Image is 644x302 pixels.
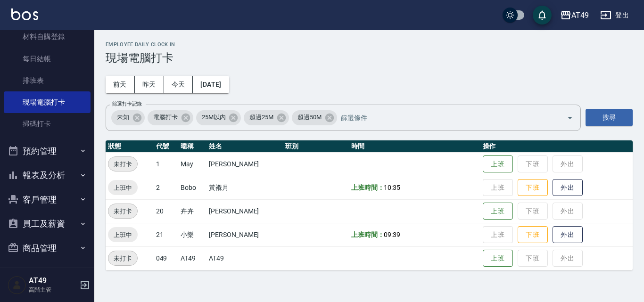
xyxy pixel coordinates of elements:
button: 上班 [483,203,513,220]
input: 篩選條件 [339,109,550,126]
td: 卉卉 [178,199,206,223]
button: AT49 [556,6,593,25]
h2: Employee Daily Clock In [106,41,633,48]
button: Open [562,110,578,125]
td: 049 [154,246,179,270]
button: 員工及薪資 [4,212,91,236]
span: 未知 [111,113,135,122]
button: 下班 [518,179,548,196]
th: 暱稱 [178,140,206,153]
span: 上班中 [108,230,138,240]
label: 篩選打卡記錄 [112,100,142,107]
td: [PERSON_NAME] [206,199,283,223]
td: 2 [154,176,179,199]
span: 上班中 [108,183,138,193]
td: Bobo [178,176,206,199]
button: 今天 [164,76,193,93]
button: 登出 [596,7,633,24]
th: 時間 [349,140,480,153]
button: 上班 [483,155,513,173]
button: save [533,6,552,24]
button: 外出 [553,179,583,196]
span: 未打卡 [108,159,137,169]
button: 搜尋 [586,109,633,126]
th: 代號 [154,140,179,153]
th: 操作 [480,140,633,153]
button: 行銷工具 [4,260,91,285]
a: 材料自購登錄 [4,26,91,48]
button: 客戶管理 [4,188,91,212]
button: 上班 [483,250,513,267]
button: 預約管理 [4,139,91,163]
td: 20 [154,199,179,223]
div: 未知 [111,110,145,125]
img: Person [8,276,26,294]
td: 1 [154,152,179,176]
td: AT49 [206,246,283,270]
span: 電腦打卡 [148,113,183,122]
button: 昨天 [135,76,164,93]
button: [DATE] [193,76,229,93]
td: 21 [154,223,179,246]
span: 25M以內 [196,113,231,122]
td: May [178,152,206,176]
th: 姓名 [206,140,283,153]
td: [PERSON_NAME] [206,152,283,176]
td: AT49 [178,246,206,270]
button: 前天 [106,76,135,93]
div: 電腦打卡 [148,110,193,125]
button: 下班 [518,226,548,244]
a: 排班表 [4,70,91,91]
h5: AT49 [29,276,77,286]
span: 09:39 [384,231,400,238]
a: 掃碼打卡 [4,113,91,135]
td: 黃褓月 [206,176,283,199]
a: 每日結帳 [4,48,91,70]
button: 外出 [553,226,583,244]
span: 未打卡 [108,206,137,216]
p: 高階主管 [29,286,77,294]
div: 超過25M [244,110,289,125]
span: 10:35 [384,184,400,191]
b: 上班時間： [351,184,384,191]
div: 超過50M [292,110,337,125]
th: 狀態 [106,140,154,153]
div: AT49 [571,9,589,21]
b: 上班時間： [351,231,384,238]
th: 班別 [283,140,348,153]
button: 商品管理 [4,236,91,261]
div: 25M以內 [196,110,241,125]
a: 現場電腦打卡 [4,91,91,113]
span: 未打卡 [108,253,137,263]
span: 超過25M [244,113,279,122]
h3: 現場電腦打卡 [106,51,633,65]
td: [PERSON_NAME] [206,223,283,246]
span: 超過50M [292,113,327,122]
img: Logo [11,8,38,20]
td: 小樂 [178,223,206,246]
button: 報表及分析 [4,163,91,188]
